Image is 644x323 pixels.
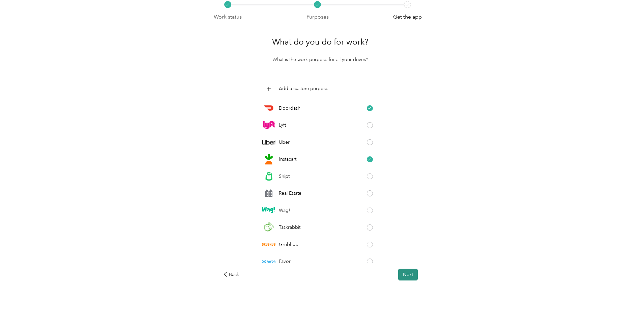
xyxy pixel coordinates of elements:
[279,122,286,129] p: Lyft
[279,85,328,92] p: Add a custom purpose
[279,173,290,180] p: Shipt
[279,105,300,112] p: Doordash
[279,207,290,214] p: Wag!
[272,34,369,50] h1: What do you do for work?
[214,13,242,21] p: Work status
[398,269,418,280] button: Next
[279,156,296,163] p: Instacart
[272,56,368,63] p: What is the work purpose for all your drives?
[279,190,301,197] p: Real Estate
[279,139,290,146] p: Uber
[393,13,422,21] p: Get the app
[606,285,644,323] iframe: Everlance-gr Chat Button Frame
[279,241,298,248] p: Grubhub
[279,258,291,265] p: Favor
[279,224,300,231] p: Taskrabbit
[306,13,329,21] p: Purposes
[223,271,239,278] div: Back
